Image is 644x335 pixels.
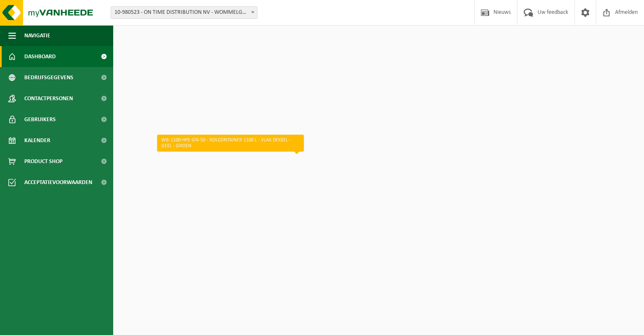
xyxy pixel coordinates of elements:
[24,25,50,46] span: Navigatie
[4,317,140,335] iframe: chat widget
[24,130,50,151] span: Kalender
[111,6,257,19] span: 10-980523 - ON TIME DISTRIBUTION NV - WOMMELGEM
[24,109,56,130] span: Gebruikers
[24,67,73,88] span: Bedrijfsgegevens
[24,151,62,172] span: Product Shop
[24,172,92,193] span: Acceptatievoorwaarden
[111,7,257,18] span: 10-980523 - ON TIME DISTRIBUTION NV - WOMMELGEM
[24,46,56,67] span: Dashboard
[24,88,73,109] span: Contactpersonen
